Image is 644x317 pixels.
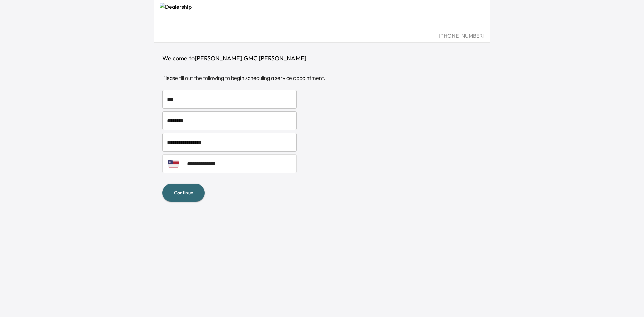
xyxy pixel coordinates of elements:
[162,54,482,63] h1: Welcome to [PERSON_NAME] GMC [PERSON_NAME] .
[162,154,184,173] button: Country selector
[160,3,484,32] img: Dealership
[162,184,205,202] button: Continue
[160,32,484,40] div: [PHONE_NUMBER]
[162,74,482,82] div: Please fill out the following to begin scheduling a service appointment.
